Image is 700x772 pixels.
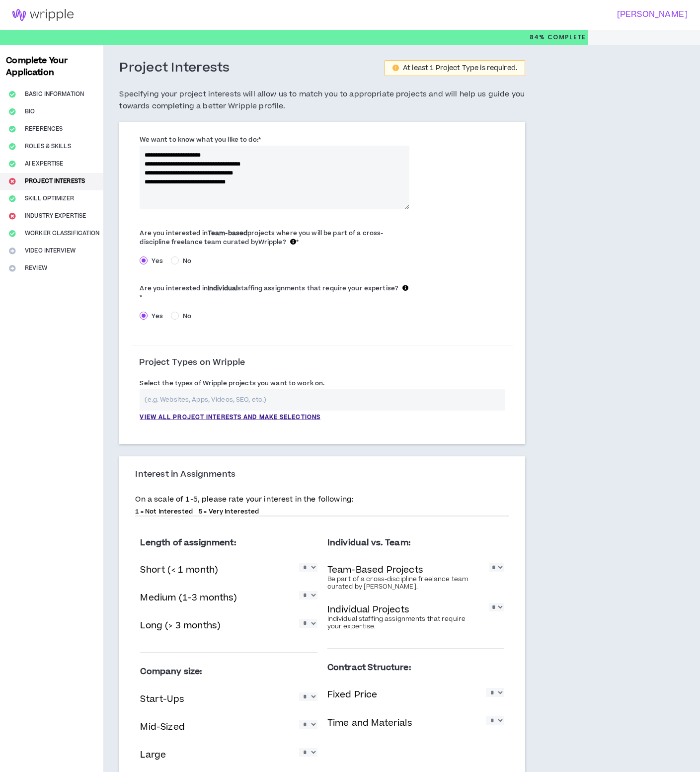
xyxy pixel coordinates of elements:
[2,55,101,79] h3: Complete Your Application
[327,716,412,730] p: Time and Materials
[135,468,509,480] h3: Interest in Assignments
[135,508,193,515] p: 1 = Not Interested
[344,10,688,19] h3: [PERSON_NAME]
[327,615,489,630] p: Individual staffing assignments that require your expertise.
[140,389,505,411] input: (e.g. Websites, Apps, Videos, SEO, etc.)
[327,659,504,677] label: Contract Structure:
[140,284,408,293] span: Are you interested in staffing assignments that require your expertise?
[327,688,378,701] p: Fixed Price
[208,229,247,238] b: Team-based
[148,257,166,265] span: Yes
[140,720,185,734] p: Mid-Sized
[199,508,259,515] p: 5 = Very Interested
[148,312,166,321] span: Yes
[403,65,517,72] div: At least 1 Project Type is required.
[140,748,166,762] p: Large
[140,692,184,706] p: Start-Ups
[545,33,586,42] span: Complete
[119,88,525,112] h5: Specifying your project interests will allow us to match you to appropriate projects and will hel...
[140,375,324,391] label: Select the types of Wripple projects you want to work on.
[119,60,230,77] h3: Project Interests
[139,357,245,368] h3: Project Types on Wripple
[327,576,489,591] p: Be part of a cross-discipline freelance team curated by [PERSON_NAME].
[530,30,586,45] p: 84%
[327,603,409,616] p: Individual Projects
[327,534,504,552] label: Individual vs. Team:
[140,563,218,577] p: Short (< 1 month)
[392,65,399,71] span: exclamation-circle
[208,284,237,293] b: Individual
[140,229,383,247] span: Are you interested in projects where you will be part of a cross-discipline freelance team curate...
[140,132,260,148] label: We want to know what you like to do:
[140,663,317,681] label: Company size:
[179,312,195,321] span: No
[140,619,221,632] p: Long (> 3 months)
[140,413,320,422] p: View all project interests and make selections
[140,534,317,552] label: Length of assignment:
[135,494,509,505] p: On a scale of 1-5, please rate your interest in the following:
[327,563,423,577] p: Team-Based Projects
[10,738,34,762] iframe: Intercom live chat
[140,591,237,604] p: Medium (1-3 months)
[179,257,195,265] span: No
